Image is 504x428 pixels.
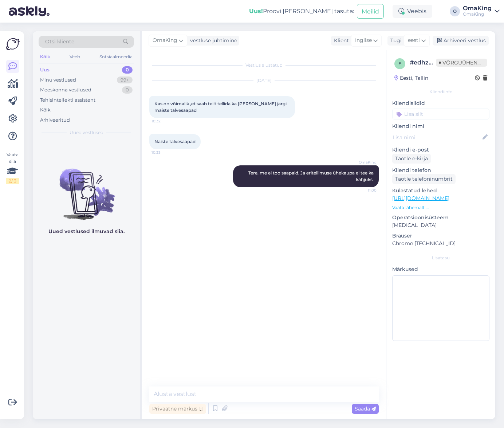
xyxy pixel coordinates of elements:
font: Uus! [249,8,263,15]
font: vestluse juhtimine [190,37,237,44]
font: [DATE] [256,78,272,83]
font: Privaatne märkus [152,405,197,412]
font: OmaKing [153,37,177,43]
font: / 3 [11,178,16,184]
font: O [453,8,457,14]
font: Kliendi nimi [392,123,424,129]
font: Kõik [40,54,50,59]
font: OmaKing [463,5,492,12]
font: Vestlus alustatud [245,62,283,68]
font: Minu vestlused [40,77,76,83]
font: 11:00 [368,188,377,193]
font: Vaata lähemalt ... [392,205,429,210]
font: Naiste talvesaapad [154,139,196,144]
font: Külastatud lehed [392,187,437,194]
font: Uus [40,67,50,72]
font: Kliendisildid [392,100,425,106]
font: Proovi [PERSON_NAME] tasuta: [263,8,354,15]
a: OmaKingOmaKing [463,5,500,17]
font: 10:32 [151,119,161,123]
input: Lisa silt [392,109,489,119]
font: 0 [126,67,129,72]
font: Uued vestlused [70,130,103,135]
font: Kõik [40,107,51,113]
font: [MEDICAL_DATA] [392,222,437,228]
font: edhzm19p [414,59,445,66]
font: eesti [408,37,420,43]
font: Märkused [392,266,418,272]
font: Operatsioonisüsteem [392,214,449,221]
button: Meilid [357,4,384,18]
a: [URL][DOMAIN_NAME] [392,195,449,201]
font: Veeb [70,54,80,59]
font: Kliendiinfo [429,89,453,94]
font: Kliendi e-post [392,146,429,153]
img: Askly logo [6,37,20,51]
font: Võrguühenduseta [442,59,499,66]
font: Kas on võimalik ,et saab teilt tellida ka [PERSON_NAME] järgi maiste talvesaapad [154,101,288,113]
font: e [398,61,401,66]
font: Otsi kliente [45,38,74,45]
font: Eesti, Tallin [400,75,428,81]
font: Inglise [355,37,372,43]
font: Tugi [390,37,402,44]
font: 0 [126,87,129,93]
font: Chrome [TECHNICAL_ID] [392,240,456,247]
font: Arhiveeri vestlus [444,37,486,44]
img: Vestlusi pole [33,156,140,221]
font: Meilid [362,8,379,15]
font: Lisatasu [432,255,450,260]
font: Tehisintellekti assistent [40,97,95,103]
font: Meeskonna vestlused [40,87,91,93]
font: Sotsiaalmeedia [99,54,133,59]
font: Uued vestlused ilmuvad siia. [48,228,125,235]
input: Lisa nimi [393,133,481,141]
font: OmaKing [359,160,377,165]
font: Klient [334,37,349,44]
font: Tere, me ei too saapaid. Ja eritellimuse ühekaupa ei tee ka kahjuks. [248,170,375,182]
font: Taotle e-kirja [395,155,428,162]
font: Arhiveeritud [40,117,70,123]
font: Saada [355,405,370,412]
font: OmaKing [463,11,484,17]
font: Kliendi telefon [392,167,431,173]
font: 2 [9,178,11,184]
font: Vaata siia [7,152,19,164]
font: 10:33 [151,150,161,155]
font: Taotle telefoninumbrit [395,176,453,182]
font: 99+ [121,77,129,83]
font: Brauser [392,232,412,239]
font: Veebis [407,8,426,15]
font: # [410,59,414,66]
